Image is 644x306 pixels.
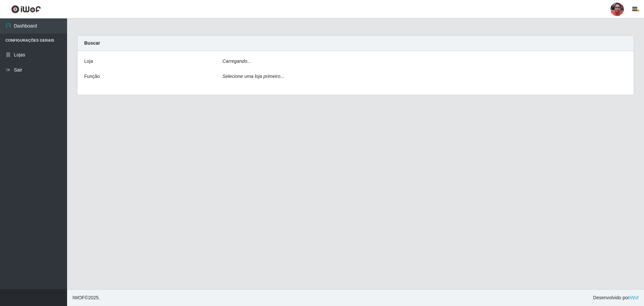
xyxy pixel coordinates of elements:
[629,295,639,300] a: iWof
[222,58,251,64] i: Carregando...
[84,58,93,65] label: Loja
[84,73,100,80] label: Função
[222,74,284,79] i: Selecione uma loja primeiro...
[72,294,100,301] span: © 2025 .
[593,294,639,301] span: Desenvolvido por
[11,5,41,13] img: CoreUI Logo
[72,295,85,300] span: IWOF
[84,40,100,46] strong: Buscar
